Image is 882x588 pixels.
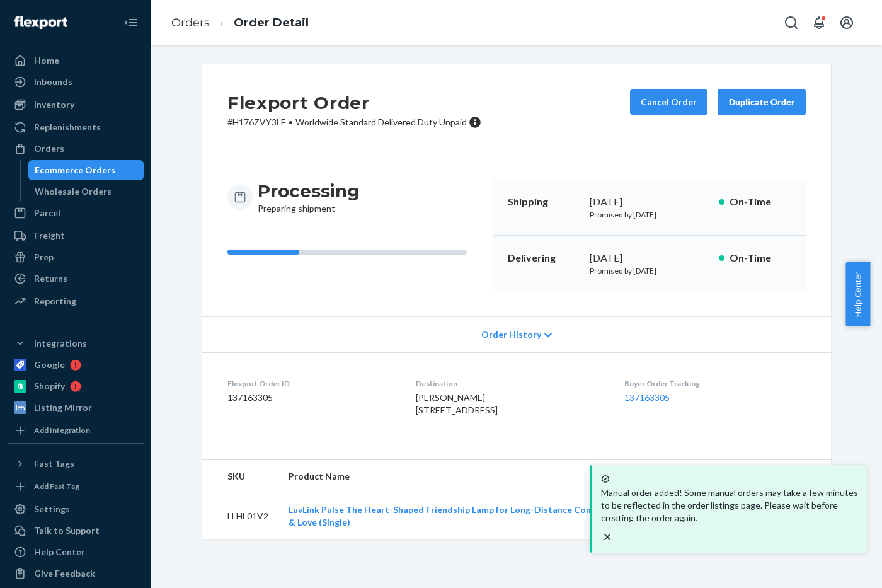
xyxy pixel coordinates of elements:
[730,251,791,265] p: On-Time
[8,376,144,396] a: Shopify
[624,392,670,403] a: 137163305
[278,460,641,493] th: Product Name
[8,563,144,584] button: Give Feedback
[8,521,144,541] a: Talk to Support
[8,247,144,267] a: Prep
[34,229,65,242] div: Freight
[845,262,870,326] button: Help Center
[601,487,858,524] p: Manual order added! Some manual orders may take a few minutes to be reflected in the order listin...
[34,425,90,435] div: Add Integration
[289,504,623,527] a: LuvLink Pulse The Heart-Shaped Friendship Lamp for Long-Distance Connection & Love (Single)
[34,481,79,492] div: Add Fast Tag
[35,185,112,198] div: Wholesale Orders
[601,531,614,543] svg: close toast
[8,333,144,354] button: Integrations
[34,76,72,88] div: Inbounds
[8,542,144,562] a: Help Center
[8,72,144,92] a: Inbounds
[8,139,144,159] a: Orders
[34,524,100,537] div: Talk to Support
[416,378,604,389] dt: Destination
[34,458,74,470] div: Fast Tags
[34,359,65,371] div: Google
[8,423,144,438] a: Add Integration
[806,10,832,35] button: Open notifications
[34,567,95,580] div: Give Feedback
[227,116,481,129] p: # H176ZVY3LE
[202,493,278,539] td: LLHL01V2
[34,54,59,67] div: Home
[34,207,60,219] div: Parcel
[8,479,144,494] a: Add Fast Tag
[834,10,859,35] button: Open account menu
[28,182,144,202] a: Wholesale Orders
[779,460,831,493] th: Qty
[590,251,709,265] div: [DATE]
[8,355,144,375] a: Google
[289,117,293,127] span: •
[258,180,360,202] h3: Processing
[227,89,481,116] h2: Flexport Order
[14,16,67,29] img: Flexport logo
[34,121,101,134] div: Replenishments
[8,454,144,474] button: Fast Tags
[34,337,87,350] div: Integrations
[624,378,806,389] dt: Buyer Order Tracking
[227,378,396,389] dt: Flexport Order ID
[8,95,144,115] a: Inventory
[8,226,144,246] a: Freight
[8,117,144,137] a: Replenishments
[728,96,795,108] div: Duplicate Order
[641,460,779,493] th: Details
[161,4,319,42] ol: breadcrumbs
[8,499,144,519] a: Settings
[34,546,85,558] div: Help Center
[118,10,144,35] button: Close Navigation
[8,268,144,289] a: Returns
[34,98,74,111] div: Inventory
[630,89,707,115] button: Cancel Order
[481,328,541,341] span: Order History
[8,50,144,71] a: Home
[234,16,309,30] a: Order Detail
[295,117,467,127] span: Worldwide Standard Delivered Duty Unpaid
[202,460,278,493] th: SKU
[590,195,709,209] div: [DATE]
[8,291,144,311] a: Reporting
[35,164,115,176] div: Ecommerce Orders
[34,401,92,414] div: Listing Mirror
[8,398,144,418] a: Listing Mirror
[227,391,396,404] dd: 137163305
[34,503,70,516] div: Settings
[8,203,144,223] a: Parcel
[28,160,144,180] a: Ecommerce Orders
[171,16,210,30] a: Orders
[508,251,580,265] p: Delivering
[590,265,709,276] p: Promised by [DATE]
[718,89,806,115] button: Duplicate Order
[730,195,791,209] p: On-Time
[34,272,67,285] div: Returns
[508,195,580,209] p: Shipping
[34,295,76,308] div: Reporting
[779,10,804,35] button: Open Search Box
[34,251,54,263] div: Prep
[416,392,498,415] span: [PERSON_NAME] [STREET_ADDRESS]
[258,180,360,215] div: Preparing shipment
[34,142,64,155] div: Orders
[590,209,709,220] p: Promised by [DATE]
[34,380,65,393] div: Shopify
